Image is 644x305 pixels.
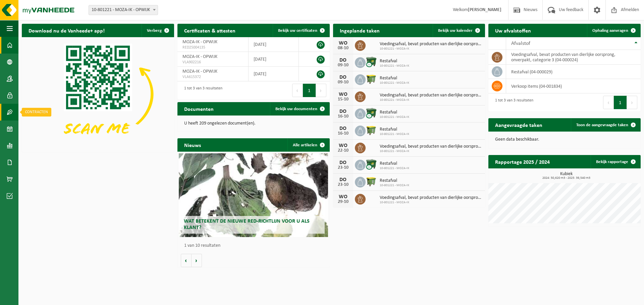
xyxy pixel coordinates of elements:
span: 2024: 50,620 m3 - 2025: 39,540 m3 [492,176,641,180]
h2: Ingeplande taken [333,24,386,37]
span: RED25004135 [182,45,243,50]
span: Bekijk uw kalender [438,28,473,33]
div: 16-10 [336,131,350,136]
button: 1 [303,84,316,97]
div: DO [336,160,350,165]
span: Wat betekent de nieuwe RED-richtlijn voor u als klant? [184,219,310,230]
button: Volgende [192,254,202,267]
img: WB-1100-CU [366,159,377,170]
button: Previous [292,84,303,97]
div: WO [336,92,350,97]
span: Restafval [380,110,409,115]
span: Afvalstof [511,41,530,46]
td: voedingsafval, bevat producten van dierlijke oorsprong, onverpakt, categorie 3 (04-000024) [506,50,641,65]
span: Ophaling aanvragen [592,28,628,33]
div: 22-10 [336,148,350,153]
td: [DATE] [249,37,299,52]
span: Restafval [380,76,409,81]
button: Next [316,84,326,97]
div: 1 tot 3 van 3 resultaten [181,83,222,98]
span: Verberg [147,28,162,33]
button: 1 [614,96,627,109]
div: 08-10 [336,46,350,51]
div: 15-10 [336,97,350,102]
div: 09-10 [336,80,350,85]
h2: Download nu de Vanheede+ app! [22,24,111,37]
div: DO [336,75,350,80]
div: WO [336,143,350,148]
span: Toon de aangevraagde taken [576,123,628,127]
a: Alle artikelen [287,138,329,152]
span: 10-801221 - MOZA-IK [380,149,482,153]
a: Bekijk uw kalender [433,24,484,37]
span: 10-801221 - MOZA-IK [380,115,409,119]
div: 29-10 [336,200,350,204]
div: DO [336,109,350,114]
span: 10-801221 - MOZA-IK [380,166,409,170]
strong: [PERSON_NAME] [468,7,501,12]
a: Ophaling aanvragen [587,24,640,37]
a: Bekijk uw certificaten [273,24,329,37]
button: Vorige [181,254,192,267]
span: 10-801221 - MOZA-IK [380,201,482,205]
a: Bekijk uw documenten [270,102,329,116]
td: [DATE] [249,67,299,81]
span: Bekijk uw documenten [275,107,317,111]
span: 10-801221 - MOZA-IK - OPWIJK [89,5,158,15]
td: verkoop items (04-001834) [506,79,641,93]
span: Restafval [380,127,409,132]
span: Voedingsafval, bevat producten van dierlijke oorsprong, onverpakt, categorie 3 [380,42,482,47]
p: U heeft 209 ongelezen document(en). [184,121,323,126]
div: DO [336,126,350,131]
div: 23-10 [336,165,350,170]
div: WO [336,41,350,46]
h2: Aangevraagde taken [488,118,549,131]
a: Wat betekent de nieuwe RED-richtlijn voor u als klant? [179,153,328,237]
h2: Documenten [177,102,220,115]
img: WB-1100-HPE-GN-50 [366,125,377,136]
h2: Uw afvalstoffen [488,24,538,37]
span: VLA902216 [182,60,243,65]
img: Download de VHEPlus App [22,37,174,151]
span: 10-801221 - MOZA-IK [380,98,482,102]
div: 09-10 [336,63,350,68]
h2: Nieuws [177,138,208,151]
span: 10-801221 - MOZA-IK - OPWIJK [89,5,158,15]
button: Verberg [142,24,173,37]
a: Bekijk rapportage [591,155,640,168]
h2: Certificaten & attesten [177,24,242,37]
span: VLA615372 [182,74,243,80]
p: 1 van 10 resultaten [184,243,326,248]
img: WB-1100-HPE-GN-50 [366,73,377,85]
span: 10-801221 - MOZA-IK [380,81,409,85]
div: WO [336,194,350,200]
td: [DATE] [249,52,299,67]
span: MOZA-IK - OPWIJK [182,40,217,45]
a: Toon de aangevraagde taken [571,118,640,132]
span: Voedingsafval, bevat producten van dierlijke oorsprong, onverpakt, categorie 3 [380,195,482,201]
button: Previous [603,96,614,109]
span: Bekijk uw certificaten [278,28,317,33]
span: MOZA-IK - OPWIJK [182,69,217,74]
button: Next [627,96,637,109]
img: WB-1100-CU [366,56,377,68]
span: MOZA-IK - OPWIJK [182,54,217,59]
span: Voedingsafval, bevat producten van dierlijke oorsprong, onverpakt, categorie 3 [380,93,482,98]
h2: Rapportage 2025 / 2024 [488,155,556,168]
span: Restafval [380,161,409,166]
span: 10-801221 - MOZA-IK [380,183,409,187]
span: 10-801221 - MOZA-IK [380,64,409,68]
div: 1 tot 3 van 3 resultaten [492,95,533,110]
div: 23-10 [336,182,350,187]
div: DO [336,177,350,182]
span: Restafval [380,59,409,64]
img: WB-1100-HPE-GN-50 [366,176,377,187]
span: Restafval [380,178,409,183]
h3: Kubiek [492,172,641,180]
span: Voedingsafval, bevat producten van dierlijke oorsprong, onverpakt, categorie 3 [380,144,482,149]
div: DO [336,58,350,63]
p: Geen data beschikbaar. [495,137,634,142]
div: 16-10 [336,114,350,119]
span: 10-801221 - MOZA-IK [380,47,482,51]
span: 10-801221 - MOZA-IK [380,132,409,136]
